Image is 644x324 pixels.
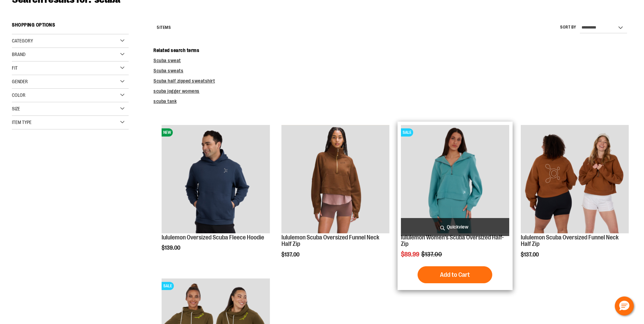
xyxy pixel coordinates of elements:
[401,125,509,234] a: Product image for lululemon Womens Scuba Oversized Half ZipSALE
[12,65,18,71] span: Fit
[12,79,28,84] span: Gender
[521,125,629,234] a: Main view of lululemon Womens Scuba Oversized Funnel Neck
[162,128,173,137] span: NEW
[281,125,389,233] img: lululemon Scuba Oversized Funnel Neck Half Zip
[153,78,215,84] a: Scuba half zipped sweatshirt
[153,58,181,63] a: Scuba sweat
[517,122,632,275] div: product
[12,106,20,111] span: Size
[153,88,200,94] a: scuba jogger womens
[157,25,160,30] span: 5
[153,98,177,104] a: scuba tank
[521,252,540,258] span: $137.00
[401,251,420,258] span: $89.99
[401,128,413,137] span: SALE
[12,19,129,34] strong: Shopping Options
[401,234,504,248] a: lululemon Women's Scuba Oversized Half-Zip
[560,24,576,30] label: Sort By
[421,251,443,258] span: $137.00
[162,245,181,251] span: $139.00
[162,125,270,234] a: lululemon Oversized Scuba Fleece HoodieNEW
[401,125,509,233] img: Product image for lululemon Womens Scuba Oversized Half Zip
[162,234,264,241] a: lululemon Oversized Scuba Fleece Hoodie
[521,234,619,248] a: lululemon Scuba Oversized Funnel Neck Half Zip
[398,122,512,290] div: product
[12,120,32,125] span: Item Type
[153,47,632,54] dt: Related search terms
[12,52,25,57] span: Brand
[12,92,25,98] span: Color
[281,125,389,234] a: lululemon Scuba Oversized Funnel Neck Half Zip
[153,68,183,73] a: Scuba sweats
[162,125,270,233] img: lululemon Oversized Scuba Fleece Hoodie
[12,38,33,43] span: Category
[521,125,629,233] img: Main view of lululemon Womens Scuba Oversized Funnel Neck
[418,266,492,283] button: Add to Cart
[162,282,174,290] span: SALE
[281,252,300,258] span: $137.00
[615,296,634,316] button: Hello, have a question? Let’s chat.
[278,122,393,275] div: product
[401,218,509,236] a: Quickview
[157,22,171,33] h2: Items
[158,122,273,268] div: product
[440,271,470,278] span: Add to Cart
[281,234,379,248] a: lululemon Scuba Oversized Funnel Neck Half Zip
